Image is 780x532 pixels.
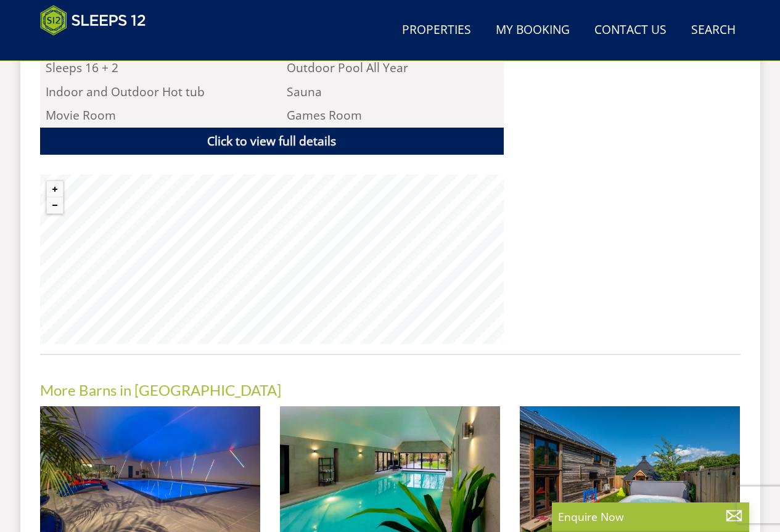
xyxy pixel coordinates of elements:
[47,197,63,213] button: Zoom out
[40,128,504,155] a: Click to view full details
[40,56,263,80] li: Sleeps 16 + 2
[40,80,263,104] li: Indoor and Outdoor Hot tub
[281,104,504,127] li: Games Room
[558,509,743,525] p: Enquire Now
[281,80,504,104] li: Sauna
[491,17,575,44] a: My Booking
[47,181,63,197] button: Zoom in
[40,5,146,36] img: Sleeps 12
[40,104,263,127] li: Movie Room
[281,56,504,80] li: Outdoor Pool All Year
[40,174,504,344] canvas: Map
[397,17,476,44] a: Properties
[40,381,281,399] a: More Barns in [GEOGRAPHIC_DATA]
[589,17,671,44] a: Contact Us
[686,17,741,44] a: Search
[34,43,163,54] iframe: Customer reviews powered by Trustpilot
